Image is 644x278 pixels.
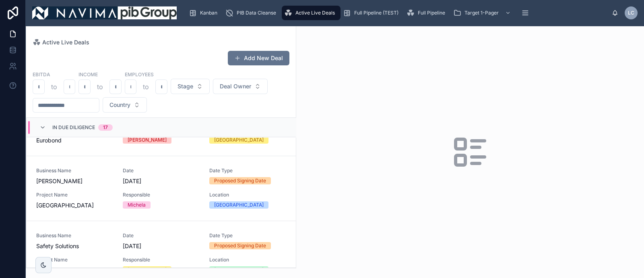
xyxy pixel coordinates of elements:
[209,232,286,239] span: Date Type
[125,71,154,78] label: Employees
[36,257,113,263] span: Project Name
[51,82,57,92] p: to
[200,10,217,16] span: Kanban
[123,257,200,263] span: Responsible
[183,4,612,22] div: scrollable content
[33,71,50,78] label: EBITDA
[32,6,177,19] img: App logo
[214,242,266,249] div: Proposed Signing Date
[36,136,113,144] span: Eurobond
[228,51,289,65] button: Add New Deal
[78,71,98,78] label: Income
[178,82,193,90] span: Stage
[464,10,499,16] span: Target 1-Pager
[36,232,113,239] span: Business Name
[27,156,296,221] a: Business Name[PERSON_NAME]Date[DATE]Date TypeProposed Signing DateProject Name[GEOGRAPHIC_DATA]Re...
[451,6,515,20] a: Target 1-Pager
[109,101,130,109] span: Country
[404,6,451,20] a: Full Pipeline
[282,6,341,20] a: Active Live Deals
[33,38,89,46] a: Active Live Deals
[214,136,264,144] div: [GEOGRAPHIC_DATA]
[97,82,103,92] p: to
[123,242,200,250] span: [DATE]
[295,10,335,16] span: Active Live Deals
[214,201,264,209] div: [GEOGRAPHIC_DATA]
[220,82,251,90] span: Deal Owner
[36,167,113,174] span: Business Name
[123,177,200,185] span: [DATE]
[143,82,149,92] p: to
[214,177,266,184] div: Proposed Signing Date
[36,201,113,209] span: [GEOGRAPHIC_DATA]
[128,136,167,144] div: [PERSON_NAME]
[354,10,398,16] span: Full Pipeline (TEST)
[186,6,223,20] a: Kanban
[341,6,404,20] a: Full Pipeline (TEST)
[418,10,445,16] span: Full Pipeline
[171,79,210,94] button: Select Button
[237,10,276,16] span: PIB Data Cleanse
[128,266,167,274] div: [PERSON_NAME]
[628,10,634,16] span: LC
[128,201,146,209] div: Michela
[36,177,113,185] span: [PERSON_NAME]
[214,266,264,274] div: [GEOGRAPHIC_DATA]
[52,124,95,131] span: In Due Diligence
[123,232,200,239] span: Date
[42,38,89,46] span: Active Live Deals
[36,192,113,198] span: Project Name
[209,257,286,263] span: Location
[223,6,282,20] a: PIB Data Cleanse
[123,167,200,174] span: Date
[103,97,147,113] button: Select Button
[123,192,200,198] span: Responsible
[103,124,108,131] div: 17
[36,242,113,250] span: Safety Solutions
[36,266,113,274] span: Cavan
[209,192,286,198] span: Location
[213,79,268,94] button: Select Button
[209,167,286,174] span: Date Type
